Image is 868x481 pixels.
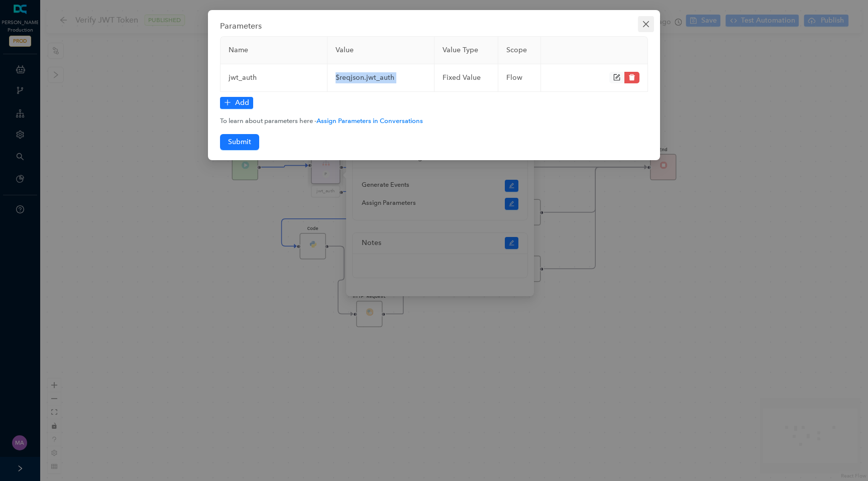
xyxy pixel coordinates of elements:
[328,64,435,92] td: $reqjson.jwt_auth
[435,37,499,64] th: Value Type
[613,74,620,81] span: form
[220,97,253,109] button: Add
[628,74,635,81] span: delete
[328,37,435,64] th: Value
[221,64,328,92] td: jwt_auth
[443,72,490,83] div: fixed Value
[316,117,423,125] a: Assign Parameters in Conversations
[642,20,650,28] span: close
[220,116,648,126] div: To learn about parameters here -
[638,16,654,32] button: Close
[220,134,259,150] button: Submit
[220,20,648,32] div: Parameters
[221,37,328,64] th: Name
[228,137,251,148] span: Submit
[224,99,231,106] span: plus
[498,37,541,64] th: Scope
[506,72,532,83] div: flow
[235,97,249,108] span: Add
